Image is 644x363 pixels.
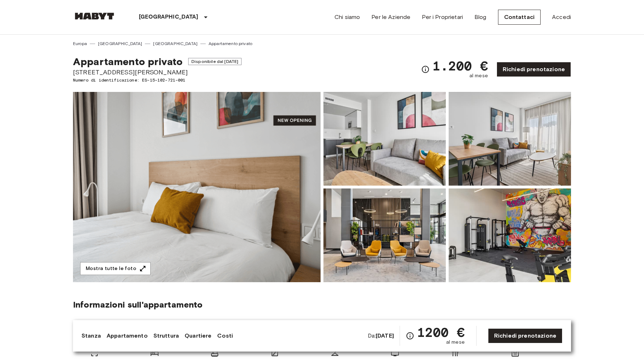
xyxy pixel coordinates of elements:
[552,13,571,21] a: Accedi
[153,332,179,340] a: Struttura
[323,92,446,186] img: Picture of unit ES-15-102-721-001
[82,332,101,340] a: Stanza
[474,13,487,21] a: Blog
[433,59,488,72] span: 1.200 €
[446,339,465,346] span: al mese
[421,65,430,74] svg: Verifica i dettagli delle spese nella sezione 'Riassunto dei Costi'. Si prega di notare che gli s...
[417,326,465,339] span: 1200 €
[497,62,571,77] a: Richiedi prenotazione
[73,13,116,20] img: Habyt
[73,92,321,282] img: Marketing picture of unit ES-15-102-721-001
[185,332,211,340] a: Quartiere
[139,13,199,21] p: [GEOGRAPHIC_DATA]
[449,92,571,186] img: Picture of unit ES-15-102-721-001
[73,299,203,310] span: Informazioni sull'appartamento
[449,188,571,282] img: Picture of unit ES-15-102-721-001
[153,40,197,47] a: [GEOGRAPHIC_DATA]
[469,72,488,79] span: al mese
[73,77,241,83] span: Numero di identificazione: ES-15-102-721-001
[98,40,142,47] a: [GEOGRAPHIC_DATA]
[335,13,360,21] a: Chi siamo
[323,188,446,282] img: Picture of unit ES-15-102-721-001
[209,40,252,47] a: Appartamento privato
[73,68,241,77] span: [STREET_ADDRESS][PERSON_NAME]
[217,332,233,340] a: Costi
[188,58,241,65] span: Disponibile dal [DATE]
[107,332,148,340] a: Appartamento
[498,10,541,25] a: Contattaci
[371,13,410,21] a: Per le Aziende
[488,328,562,343] a: Richiedi prenotazione
[73,55,182,68] span: Appartamento privato
[422,13,463,21] a: Per i Proprietari
[406,332,414,340] svg: Verifica i dettagli delle spese nella sezione 'Riassunto dei Costi'. Si prega di notare che gli s...
[73,40,87,47] a: Europa
[376,332,394,339] b: [DATE]
[368,332,394,340] span: Da:
[80,262,151,275] button: Mostra tutte le foto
